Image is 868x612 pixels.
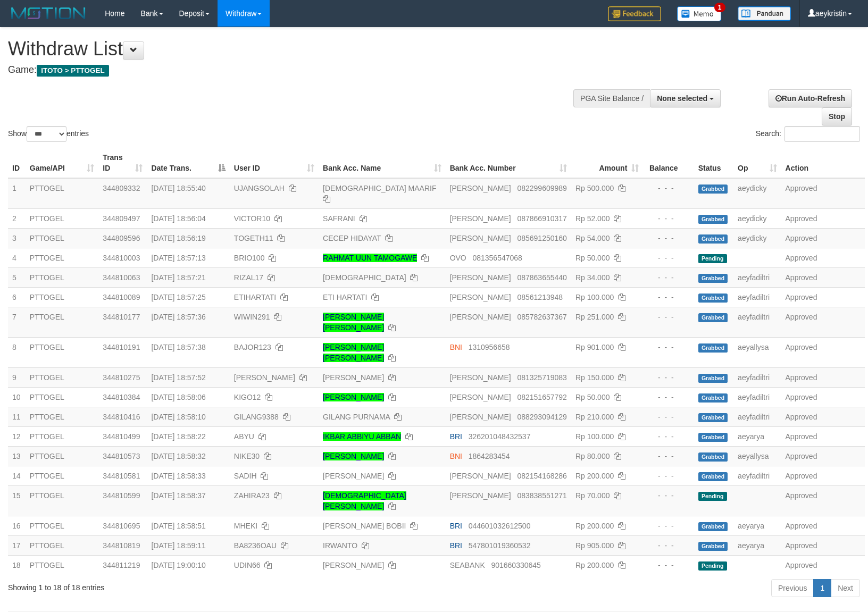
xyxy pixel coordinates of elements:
[151,413,205,421] span: [DATE] 18:58:10
[151,254,205,262] span: [DATE] 18:57:13
[26,287,99,307] td: PTTOGEL
[469,541,531,550] span: Copy 547801019360532 to clipboard
[647,490,689,501] div: - - -
[698,413,728,422] span: Grabbed
[469,432,531,441] span: Copy 326201048432537 to clipboard
[103,184,140,192] span: 344809332
[234,184,285,192] span: UJANGSOLAH
[450,234,511,242] span: [PERSON_NAME]
[813,579,831,597] a: 1
[8,287,26,307] td: 6
[103,373,140,382] span: 344810275
[323,254,417,262] a: RAHMAT UUN TAMOGAWE
[26,485,99,516] td: PTTOGEL
[8,307,26,337] td: 7
[323,373,384,382] a: [PERSON_NAME]
[469,343,510,351] span: Copy 1310956658 to clipboard
[103,452,140,460] span: 344810573
[698,433,728,442] span: Grabbed
[698,234,728,244] span: Grabbed
[151,432,205,441] span: [DATE] 18:58:22
[643,148,694,178] th: Balance
[323,432,401,441] a: IKBAR ABBIYU ABBAN
[781,466,865,485] td: Approved
[781,267,865,287] td: Approved
[575,293,614,301] span: Rp 100.000
[733,387,781,407] td: aeyfadiltri
[733,407,781,426] td: aeyfadiltri
[733,208,781,228] td: aeydicky
[698,313,728,322] span: Grabbed
[323,293,367,301] a: ETI HARTATI
[771,579,814,597] a: Previous
[781,555,865,575] td: Approved
[450,452,462,460] span: BNI
[234,313,270,321] span: WIWIN291
[733,148,781,178] th: Op: activate to sort column ascending
[450,393,511,401] span: [PERSON_NAME]
[698,472,728,481] span: Grabbed
[234,561,261,569] span: UDIN66
[781,367,865,387] td: Approved
[103,432,140,441] span: 344810499
[698,343,728,353] span: Grabbed
[573,89,650,107] div: PGA Site Balance /
[26,535,99,555] td: PTTOGEL
[575,561,614,569] span: Rp 200.000
[450,293,511,301] span: [PERSON_NAME]
[8,208,26,228] td: 2
[26,267,99,287] td: PTTOGEL
[26,555,99,575] td: PTTOGEL
[714,3,725,12] span: 1
[769,89,852,107] a: Run Auto-Refresh
[647,213,689,224] div: - - -
[26,516,99,535] td: PTTOGEL
[323,541,357,550] a: IRWANTO
[234,413,279,421] span: GILANG9388
[733,307,781,337] td: aeyfadiltri
[26,228,99,248] td: PTTOGEL
[647,233,689,244] div: - - -
[151,184,205,192] span: [DATE] 18:55:40
[323,214,355,223] a: SAFRANI
[8,516,26,535] td: 16
[151,561,205,569] span: [DATE] 19:00:10
[517,393,566,401] span: Copy 082151657792 to clipboard
[781,248,865,267] td: Approved
[733,535,781,555] td: aeyarya
[450,214,511,223] span: [PERSON_NAME]
[698,561,727,571] span: Pending
[698,374,728,383] span: Grabbed
[234,432,254,441] span: ABYU
[26,178,99,209] td: PTTOGEL
[575,432,614,441] span: Rp 100.000
[323,452,384,460] a: [PERSON_NAME]
[781,208,865,228] td: Approved
[608,6,661,21] img: Feedback.jpg
[151,313,205,321] span: [DATE] 18:57:36
[450,184,511,192] span: [PERSON_NAME]
[698,522,728,531] span: Grabbed
[733,267,781,287] td: aeyfadiltri
[8,267,26,287] td: 5
[234,452,260,460] span: NIKE30
[738,6,791,21] img: panduan.png
[8,65,568,76] h4: Game:
[575,541,614,550] span: Rp 905.000
[26,148,99,178] th: Game/API: activate to sort column ascending
[8,446,26,466] td: 13
[103,293,140,301] span: 344810089
[781,307,865,337] td: Approved
[472,254,522,262] span: Copy 081356547068 to clipboard
[781,337,865,367] td: Approved
[151,522,205,530] span: [DATE] 18:58:51
[26,387,99,407] td: PTTOGEL
[575,254,610,262] span: Rp 50.000
[234,491,270,500] span: ZAHIRA23
[450,373,511,382] span: [PERSON_NAME]
[733,178,781,209] td: aeydicky
[677,6,722,21] img: Button%20Memo.svg
[151,452,205,460] span: [DATE] 18:58:32
[657,94,707,103] span: None selected
[103,561,140,569] span: 344811219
